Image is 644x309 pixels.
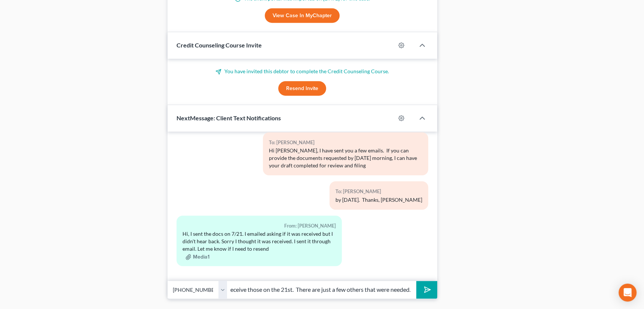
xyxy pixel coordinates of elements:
div: by [DATE]. Thanks, [PERSON_NAME] [335,196,422,204]
div: To: [PERSON_NAME] [269,138,422,147]
button: Media1 [185,254,209,260]
div: Open Intercom Messenger [619,284,637,302]
div: Hi [PERSON_NAME], I have sent you a few emails. If you can provide the documents requested by [DA... [269,147,422,169]
span: Credit Counseling Course Invite [177,41,262,49]
a: View Case in MyChapter [265,8,340,23]
span: NextMessage: Client Text Notifications [177,114,281,121]
div: From: [PERSON_NAME] [183,222,336,230]
div: Hi, I sent the docs on 7/21. I emailed asking if it was received but I didn't hear back. Sorry I ... [183,230,336,253]
input: Say something... [227,281,417,299]
button: Resend Invite [278,81,326,96]
p: You have invited this debtor to complete the Credit Counseling Course. [177,68,428,75]
div: To: [PERSON_NAME] [335,187,422,196]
